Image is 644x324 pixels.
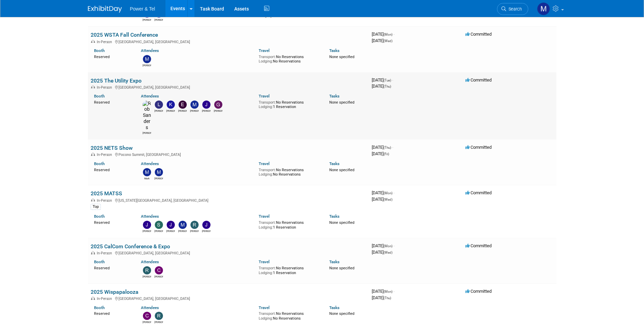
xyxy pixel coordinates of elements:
[259,259,270,264] a: Travel
[190,229,199,233] div: Ron Rafalzik
[91,151,366,157] div: Pocono Summit, [GEOGRAPHIC_DATA]
[372,77,393,83] span: [DATE]
[214,101,222,109] img: Greg Heard
[384,39,392,43] span: (Wed)
[91,84,366,90] div: [GEOGRAPHIC_DATA], [GEOGRAPHIC_DATA]
[97,40,114,44] span: In-Person
[465,77,492,83] span: Committed
[384,33,392,36] span: (Mon)
[329,48,339,53] a: Tasks
[393,243,394,248] span: -
[178,109,187,113] div: Edward Sudina
[384,244,392,248] span: (Mon)
[94,53,131,59] div: Reserved
[143,18,151,22] div: James Jones
[259,266,276,270] span: Transport:
[384,78,391,82] span: (Tue)
[143,168,151,176] img: Mark Monteleone
[143,229,151,233] div: Judd Bartley
[143,131,151,135] div: Rob Sanders
[259,99,319,109] div: No Reservations 1 Reservation
[259,48,270,53] a: Travel
[329,220,354,225] span: None specified
[259,161,270,166] a: Travel
[537,2,550,15] img: Madalyn Bobbitt
[259,219,319,230] div: No Reservations 1 Reservation
[154,176,163,180] div: Michael Mackeben
[91,295,366,301] div: [GEOGRAPHIC_DATA], [GEOGRAPHIC_DATA]
[166,229,175,233] div: Jason Cook
[190,221,199,229] img: Ron Rafalzik
[143,176,151,180] div: Mark Monteleone
[372,38,392,43] span: [DATE]
[384,146,391,149] span: (Thu)
[506,6,522,12] span: Search
[91,77,142,84] a: 2025 The Utility Expo
[329,214,339,219] a: Tasks
[97,251,114,255] span: In-Person
[97,85,114,90] span: In-Person
[91,152,95,156] img: In-Person Event
[155,266,163,274] img: Chad Smith
[393,289,394,294] span: -
[259,59,273,64] span: Lodging:
[91,251,95,254] img: In-Person Event
[384,85,391,88] span: (Thu)
[202,221,210,229] img: Jeff Danner
[97,296,114,301] span: In-Person
[155,221,163,229] img: Scott Perkins
[329,168,354,172] span: None specified
[130,6,155,12] span: Power & Tel
[259,100,276,105] span: Transport:
[259,271,273,275] span: Lodging:
[372,32,394,37] span: [DATE]
[465,289,492,294] span: Committed
[259,311,276,316] span: Transport:
[155,312,163,320] img: Robin Mayne
[143,274,151,278] div: Robin Mayne
[91,197,366,203] div: [US_STATE][GEOGRAPHIC_DATA], [GEOGRAPHIC_DATA]
[155,101,163,109] img: Lydia Lott
[94,161,105,166] a: Booth
[94,166,131,173] div: Reserved
[154,18,163,22] div: Kevin Wilkes
[167,101,175,109] img: Kevin Wilkes
[94,48,105,53] a: Booth
[91,296,95,300] img: In-Person Event
[154,320,163,324] div: Robin Mayne
[94,265,131,271] div: Reserved
[141,161,159,166] a: Attendees
[97,198,114,203] span: In-Person
[179,101,187,109] img: Edward Sudina
[91,145,133,151] a: 2025 NETS Show
[372,84,391,89] span: [DATE]
[259,316,273,321] span: Lodging:
[143,320,151,324] div: Chad Smith
[393,190,394,195] span: -
[91,289,139,295] a: 2025 Wispapalooza
[202,229,210,233] div: Jeff Danner
[259,265,319,275] div: No Reservations 1 Reservation
[372,295,391,300] span: [DATE]
[372,250,392,255] span: [DATE]
[329,55,354,59] span: None specified
[465,32,492,37] span: Committed
[465,190,492,195] span: Committed
[259,220,276,225] span: Transport:
[94,214,105,219] a: Booth
[384,198,392,201] span: (Wed)
[384,290,392,293] span: (Mon)
[372,151,389,156] span: [DATE]
[329,266,354,270] span: None specified
[94,310,131,316] div: Reserved
[372,243,394,248] span: [DATE]
[91,32,158,38] a: 2025 WSTA Fall Conference
[141,259,159,264] a: Attendees
[91,198,95,202] img: In-Person Event
[392,77,393,83] span: -
[259,225,273,230] span: Lodging:
[94,99,131,105] div: Reserved
[91,204,101,210] div: Top
[91,243,170,250] a: 2025 CalCom Conference & Expo
[94,219,131,225] div: Reserved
